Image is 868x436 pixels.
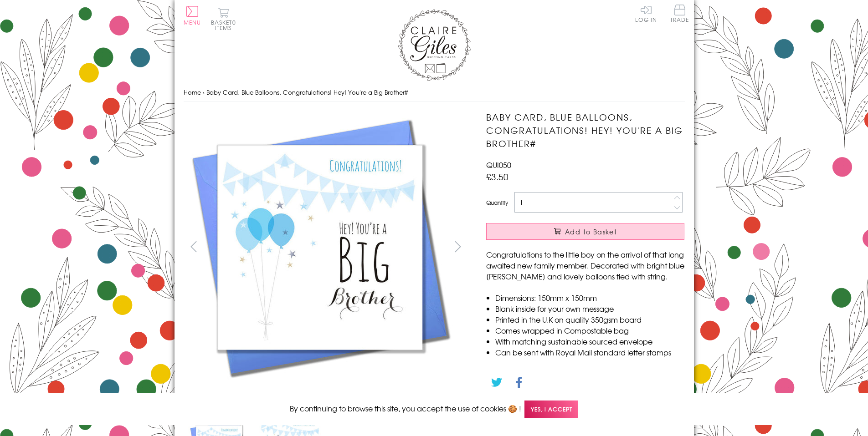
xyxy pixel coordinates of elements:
[495,292,684,303] li: Dimensions: 150mm x 150mm
[447,236,468,257] button: next
[486,249,684,282] p: Congratulations to the little boy on the arrival of that long awaited new family member. Decorate...
[398,9,471,81] img: Claire Giles Greetings Cards
[486,111,684,150] h1: Baby Card, Blue Balloons, Congratulations! Hey! You're a Big Brother#
[495,303,684,314] li: Blank inside for your own message
[211,7,236,30] button: Basket0 items
[184,111,457,384] img: Baby Card, Blue Balloons, Congratulations! Hey! You're a Big Brother#
[184,236,204,257] button: prev
[215,18,236,32] span: 0 items
[184,6,201,25] button: Menu
[486,170,508,183] span: £3.50
[495,314,684,325] li: Printed in the U.K on quality 350gsm board
[486,223,684,240] button: Add to Basket
[184,18,201,26] span: Menu
[206,88,408,96] span: Baby Card, Blue Balloons, Congratulations! Hey! You're a Big Brother#
[670,5,689,24] a: Trade
[495,336,684,347] li: With matching sustainable sourced envelope
[486,159,511,170] span: QUI050
[495,325,684,336] li: Comes wrapped in Compostable bag
[184,83,685,102] nav: breadcrumbs
[670,5,689,22] span: Trade
[184,88,201,96] a: Home
[524,401,578,418] span: Yes, I accept
[635,5,657,22] a: Log In
[565,227,617,236] span: Add to Basket
[203,88,205,96] span: ›
[495,347,684,358] li: Can be sent with Royal Mail standard letter stamps
[486,198,508,207] label: Quantity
